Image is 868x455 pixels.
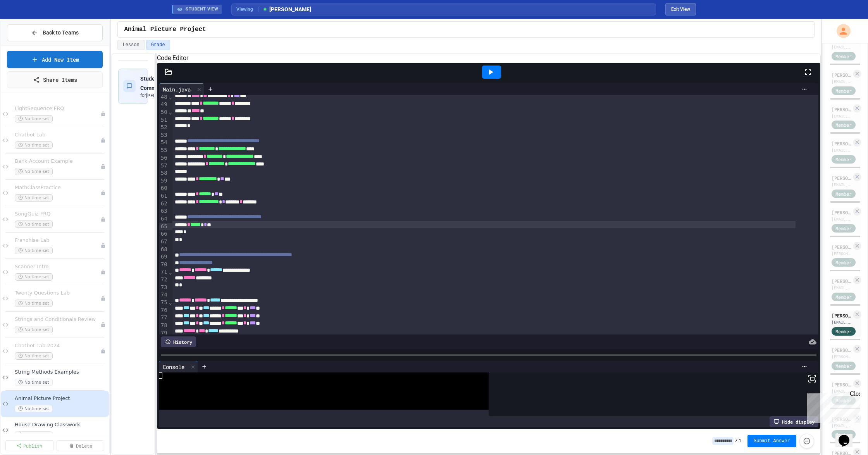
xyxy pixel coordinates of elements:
div: 67 [159,238,169,246]
div: Unpublished [100,111,106,117]
span: Franchise Lab [15,237,100,244]
div: Console [159,361,198,372]
button: Submit Answer [747,435,796,447]
span: Student Comments [140,76,167,91]
span: MathClassPractice [15,184,100,191]
div: 79 [159,329,169,337]
button: Back to Teams [7,24,103,41]
div: 56 [159,154,169,162]
span: Fold line [169,269,172,275]
div: Main.java [159,85,195,93]
div: [PERSON_NAME] [832,346,852,353]
span: STUDENT VIEW [186,6,218,13]
span: Scanner Intro [15,264,100,270]
div: 75 [159,299,169,307]
span: Member [835,362,852,369]
span: No time set [15,273,53,281]
span: Member [835,190,852,197]
span: Member [835,87,852,94]
span: Member [835,225,852,232]
div: [EMAIL_ADDRESS][DOMAIN_NAME] [832,113,852,119]
div: Unpublished [100,348,106,354]
h6: Code Editor [157,53,820,63]
span: No time set [15,300,53,307]
div: [PERSON_NAME] [832,209,852,216]
div: 57 [159,162,169,170]
a: Publish [5,440,53,451]
span: Bank Account Example [15,158,100,165]
div: [PERSON_NAME][EMAIL_ADDRESS][DOMAIN_NAME] [832,251,852,257]
button: Lesson [117,40,144,50]
div: 72 [159,276,169,284]
span: [PERSON_NAME] [262,5,311,14]
span: Member [835,121,852,128]
span: Strings and Conditionals Review [15,316,100,323]
span: No time set [15,326,53,333]
span: Member [835,293,852,300]
div: [EMAIL_ADDRESS][DOMAIN_NAME] [832,79,852,84]
div: Main.java [159,83,204,95]
span: Back to Teams [43,29,79,37]
span: [PERSON_NAME] [146,93,182,98]
div: [PERSON_NAME] [832,381,852,388]
span: Member [835,53,852,60]
div: My Account [828,22,852,40]
div: 53 [159,131,169,139]
div: [EMAIL_ADDRESS][DOMAIN_NAME] [832,44,852,50]
div: Unpublished [100,322,106,327]
div: Unpublished [100,296,106,301]
span: No time set [15,352,53,360]
span: Member [835,328,852,335]
span: Chatbot Lab 2024 [15,343,100,349]
span: SongQuiz FRQ [15,211,100,217]
div: [PERSON_NAME] [832,243,852,250]
div: Unpublished [100,217,106,222]
div: Unpublished [100,138,106,143]
div: Console [159,363,188,371]
a: Share Items [7,71,103,88]
button: Exit student view [665,3,696,16]
div: [EMAIL_ADDRESS][DOMAIN_NAME] [832,216,852,222]
div: 50 [159,109,169,116]
div: 71 [159,268,169,276]
span: House Drawing Classwork [15,422,107,428]
div: 64 [159,215,169,223]
div: 63 [159,207,169,215]
div: History [161,336,196,347]
div: [EMAIL_ADDRESS][DOMAIN_NAME] [832,147,852,153]
button: Force resubmission of student's answer (Admin only) [799,434,814,448]
div: [PERSON_NAME][EMAIL_ADDRESS][DOMAIN_NAME] [832,354,852,360]
div: 61 [159,192,169,200]
button: Grade [146,40,170,50]
div: 68 [159,246,169,253]
div: Unpublished [100,269,106,275]
div: for [140,92,182,99]
span: Fold line [169,94,172,100]
div: [PERSON_NAME] [832,277,852,284]
div: 54 [159,139,169,146]
div: 49 [159,101,169,109]
div: [PERSON_NAME] [832,140,852,147]
div: 77 [159,314,169,322]
span: No time set [15,431,53,439]
span: / [735,438,738,444]
div: [PERSON_NAME] [832,106,852,113]
div: 66 [159,230,169,238]
span: Animal Picture Project [15,395,107,402]
div: 62 [159,200,169,208]
span: Submit Answer [754,438,790,444]
div: [EMAIL_ADDRESS][DOMAIN_NAME] [832,388,852,394]
span: No time set [15,115,53,122]
div: 69 [159,253,169,261]
span: No time set [15,405,53,412]
div: Unpublished [100,190,106,196]
span: No time set [15,379,53,386]
div: 65 [159,223,169,231]
div: Hide display [770,416,818,427]
a: Add New Item [7,51,103,68]
div: 73 [159,284,169,291]
div: 59 [159,177,169,185]
div: 51 [159,116,169,124]
span: Twenty Questions Lab [15,290,100,296]
div: 76 [159,307,169,314]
